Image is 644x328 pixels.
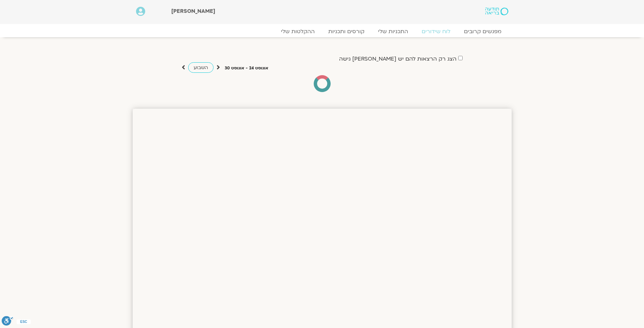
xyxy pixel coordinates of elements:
a: ההקלטות שלי [274,28,321,35]
nav: Menu [136,28,508,35]
a: מפגשים קרובים [457,28,508,35]
a: התכניות שלי [371,28,415,35]
a: קורסים ותכניות [321,28,371,35]
a: השבוע [188,62,214,73]
p: אוגוסט 24 - אוגוסט 30 [225,65,268,72]
label: הצג רק הרצאות להם יש [PERSON_NAME] גישה [339,56,457,62]
span: [PERSON_NAME] [171,7,215,15]
a: לוח שידורים [415,28,457,35]
span: השבוע [194,64,208,71]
